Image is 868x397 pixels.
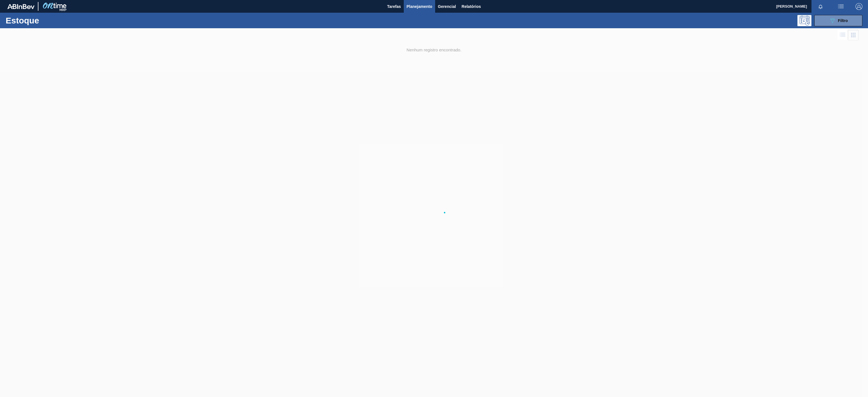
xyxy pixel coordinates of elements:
[811,3,830,10] button: Notificações
[6,17,96,24] h1: Estoque
[462,3,481,10] span: Relatórios
[407,3,432,10] span: Planejamento
[814,15,862,26] button: Filtro
[837,3,844,10] img: userActions
[797,15,811,26] div: Pogramando: nenhum usuário selecionado
[856,3,862,10] img: Logout
[7,4,34,9] img: TNhmsLtSVTkK8tSr43FrP2fwEKptu5GPRR3wAAAABJRU5ErkJggg==
[387,3,401,10] span: Tarefas
[838,18,848,23] span: Filtro
[438,3,456,10] span: Gerencial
